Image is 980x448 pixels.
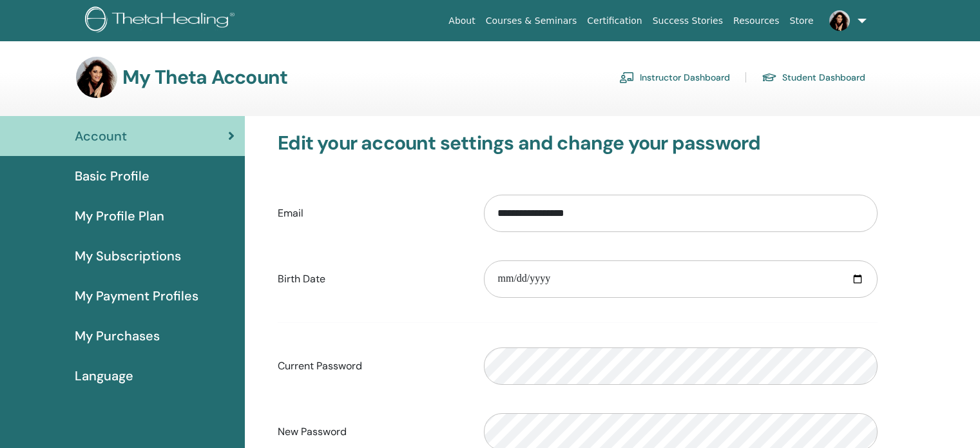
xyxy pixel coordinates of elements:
[268,201,474,226] label: Email
[728,9,785,33] a: Resources
[75,326,160,346] span: My Purchases
[648,9,728,33] a: Success Stories
[122,66,287,89] h3: My Theta Account
[85,6,239,35] img: logo.png
[619,72,635,83] img: chalkboard-teacher.svg
[268,420,474,444] label: New Password
[268,354,474,378] label: Current Password
[443,9,480,33] a: About
[75,126,127,146] span: Account
[762,72,777,83] img: graduation-cap.svg
[829,10,850,31] img: default.jpg
[481,9,582,33] a: Courses & Seminars
[582,9,647,33] a: Certification
[268,267,474,291] label: Birth Date
[785,9,819,33] a: Store
[75,246,181,266] span: My Subscriptions
[619,67,730,88] a: Instructor Dashboard
[278,131,878,155] h3: Edit your account settings and change your password
[76,57,117,98] img: default.jpg
[75,286,198,306] span: My Payment Profiles
[75,166,149,186] span: Basic Profile
[75,206,164,226] span: My Profile Plan
[75,366,133,385] span: Language
[762,67,865,88] a: Student Dashboard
